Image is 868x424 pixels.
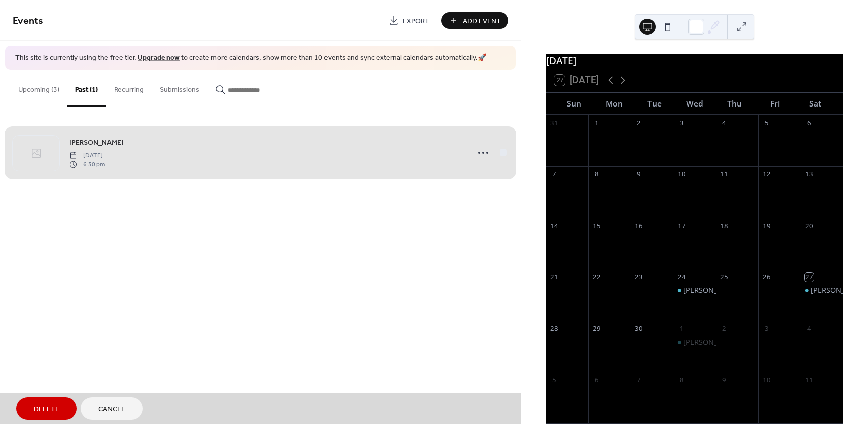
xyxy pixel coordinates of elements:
[634,221,643,230] div: 16
[674,337,716,347] div: Melissa Corona
[13,11,43,31] span: Events
[805,221,814,230] div: 20
[592,375,601,384] div: 6
[554,93,594,115] div: Sun
[677,375,686,384] div: 8
[592,118,601,127] div: 1
[674,285,716,295] div: Mike Rocha
[16,397,77,420] button: Delete
[550,118,559,127] div: 31
[634,375,643,384] div: 7
[719,221,728,230] div: 18
[98,404,125,415] span: Cancel
[762,375,771,384] div: 10
[592,170,601,179] div: 8
[634,170,643,179] div: 9
[762,324,771,333] div: 3
[592,221,601,230] div: 15
[719,375,728,384] div: 9
[677,170,686,179] div: 10
[811,285,867,295] div: [PERSON_NAME]
[719,170,728,179] div: 11
[762,170,771,179] div: 12
[719,273,728,282] div: 25
[677,221,686,230] div: 17
[592,324,601,333] div: 29
[805,170,814,179] div: 13
[762,273,771,282] div: 26
[550,273,559,282] div: 21
[550,375,559,384] div: 5
[594,93,634,115] div: Mon
[381,12,437,29] a: Export
[34,404,59,415] span: Delete
[677,324,686,333] div: 1
[152,70,207,105] button: Submissions
[138,51,180,65] a: Upgrade now
[106,70,152,105] button: Recurring
[805,375,814,384] div: 11
[719,324,728,333] div: 2
[67,70,106,107] button: Past (1)
[463,16,501,26] span: Add Event
[634,324,643,333] div: 30
[805,273,814,282] div: 27
[805,324,814,333] div: 4
[403,16,429,26] span: Export
[683,285,740,295] div: [PERSON_NAME]
[675,93,715,115] div: Wed
[441,12,508,29] button: Add Event
[550,324,559,333] div: 28
[546,54,843,68] div: [DATE]
[634,118,643,127] div: 2
[762,118,771,127] div: 5
[677,273,686,282] div: 24
[795,93,835,115] div: Sat
[550,221,559,230] div: 14
[81,397,143,420] button: Cancel
[719,118,728,127] div: 4
[715,93,755,115] div: Thu
[550,170,559,179] div: 7
[634,93,675,115] div: Tue
[15,53,486,63] span: This site is currently using the free tier. to create more calendars, show more than 10 events an...
[677,118,686,127] div: 3
[755,93,795,115] div: Fri
[683,337,740,347] div: [PERSON_NAME]
[762,221,771,230] div: 19
[634,273,643,282] div: 23
[801,285,843,295] div: Sean Britt
[10,70,67,105] button: Upcoming (3)
[592,273,601,282] div: 22
[805,118,814,127] div: 6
